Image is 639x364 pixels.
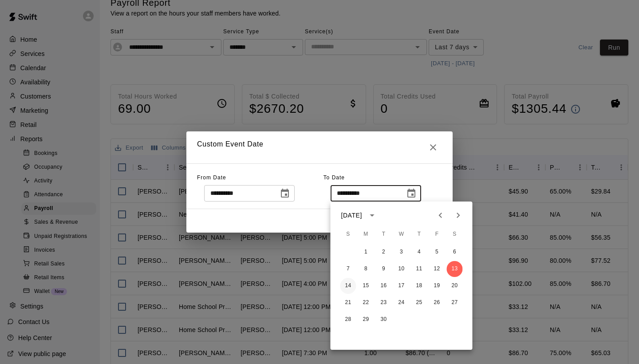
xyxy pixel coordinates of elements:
button: 30 [376,312,392,328]
span: Saturday [447,226,463,243]
button: 6 [447,244,463,260]
button: Choose date, selected date is Sep 13, 2025 [402,185,420,202]
button: 20 [447,278,463,294]
span: Thursday [411,226,427,243]
button: 26 [429,295,445,311]
button: 27 [447,295,463,311]
span: Wednesday [394,226,410,243]
button: 12 [429,261,445,277]
span: Friday [429,226,445,243]
div: [DATE] [341,211,362,220]
button: 16 [376,278,392,294]
button: 2 [376,244,392,260]
button: 22 [358,295,374,311]
button: 25 [411,295,427,311]
button: 9 [376,261,392,277]
button: 7 [340,261,356,277]
button: 3 [394,244,410,260]
button: 11 [411,261,427,277]
button: 23 [376,295,392,311]
button: 21 [340,295,356,311]
button: 14 [340,278,356,294]
button: Close [424,138,442,156]
span: Sunday [340,226,356,243]
button: 13 [447,261,463,277]
button: 24 [394,295,410,311]
button: 15 [358,278,374,294]
button: Next month [450,206,467,224]
button: Previous month [432,206,450,224]
button: 28 [340,312,356,328]
span: From Date [197,174,226,181]
button: 5 [429,244,445,260]
button: 18 [411,278,427,294]
button: 17 [394,278,410,294]
button: 10 [394,261,410,277]
button: Choose date, selected date is Sep 8, 2025 [276,185,294,202]
span: Tuesday [376,226,392,243]
button: 29 [358,312,374,328]
h2: Custom Event Date [186,131,453,163]
button: 19 [429,278,445,294]
button: 1 [358,244,374,260]
button: 4 [411,244,427,260]
button: 8 [358,261,374,277]
span: To Date [323,174,345,181]
span: Monday [358,226,374,243]
button: calendar view is open, switch to year view [365,208,380,223]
